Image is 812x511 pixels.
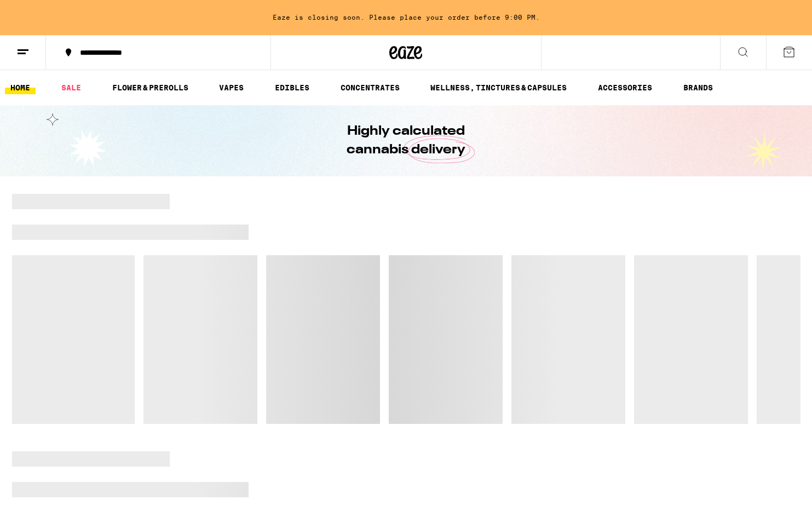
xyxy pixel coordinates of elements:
[316,122,497,159] h1: Highly calculated cannabis delivery
[425,81,572,94] a: WELLNESS, TINCTURES & CAPSULES
[214,81,249,94] a: VAPES
[5,81,36,94] a: HOME
[592,81,658,94] a: ACCESSORIES
[335,81,405,94] a: CONCENTRATES
[56,81,87,94] a: SALE
[678,81,718,94] a: BRANDS
[269,81,315,94] a: EDIBLES
[107,81,194,94] a: FLOWER & PREROLLS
